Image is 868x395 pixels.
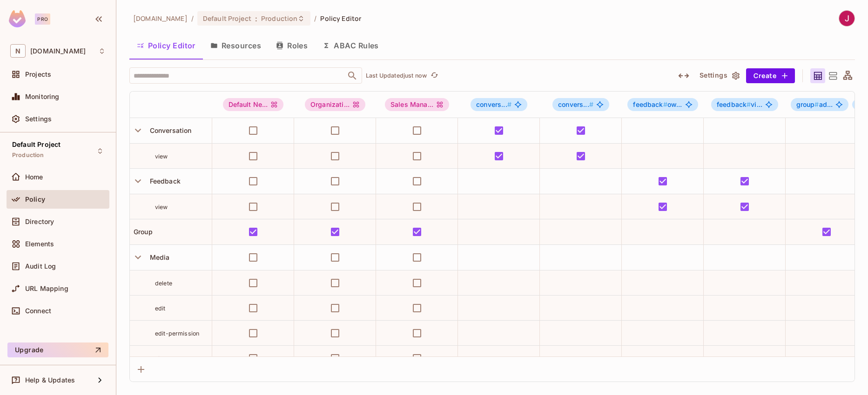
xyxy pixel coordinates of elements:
[12,151,44,159] span: Production
[130,228,153,236] span: Group
[633,101,682,108] span: ow...
[717,100,751,108] span: feedback
[431,71,438,80] span: refresh
[25,196,45,203] span: Policy
[796,100,819,108] span: group
[305,98,365,111] div: Organizati...
[471,98,527,111] span: conversation#owner
[25,376,75,384] span: Help & Updates
[30,47,86,55] span: Workspace: nebula.io
[129,34,203,57] button: Policy Editor
[305,98,365,111] span: Organization Administrator
[320,14,361,23] span: Policy Editor
[633,100,667,108] span: feedback
[796,101,833,108] span: ad...
[25,71,51,78] span: Projects
[25,173,43,181] span: Home
[315,34,386,57] button: ABAC Rules
[558,100,593,108] span: convers...
[155,153,168,160] span: view
[25,115,52,123] span: Settings
[133,14,188,23] span: the active workspace
[839,11,855,26] img: Jon Erdman
[25,307,51,315] span: Connect
[346,69,359,82] button: Open
[269,34,315,57] button: Roles
[747,100,751,108] span: #
[146,253,170,261] span: Media
[25,93,60,100] span: Monitoring
[366,72,427,79] p: Last Updated just now
[746,68,795,83] button: Create
[314,14,316,23] li: /
[155,355,168,362] span: view
[25,285,68,292] span: URL Mapping
[191,14,194,23] li: /
[223,98,284,111] div: Default Ne...
[791,98,849,111] span: group#admin
[155,280,172,287] span: delete
[385,98,449,111] span: Sales Manager
[25,263,56,270] span: Audit Log
[223,98,284,111] span: Default Nebula User Role
[717,101,762,108] span: vi...
[9,10,26,27] img: SReyMgAAAABJRU5ErkJggg==
[429,70,440,81] button: refresh
[25,240,54,248] span: Elements
[203,34,269,57] button: Resources
[146,177,181,185] span: Feedback
[155,330,199,337] span: edit-permission
[25,218,54,225] span: Directory
[261,14,297,23] span: Production
[385,98,449,111] div: Sales Mana...
[146,126,192,134] span: Conversation
[476,100,511,108] span: convers...
[203,14,251,23] span: Default Project
[35,13,50,25] div: Pro
[427,70,440,81] span: Click to refresh data
[12,141,61,148] span: Default Project
[7,342,108,357] button: Upgrade
[627,98,698,111] span: feedback#owner
[10,44,26,58] span: N
[696,68,742,83] button: Settings
[663,100,667,108] span: #
[255,15,258,22] span: :
[552,98,609,111] span: conversation#viewer
[711,98,778,111] span: feedback#viewer
[589,100,593,108] span: #
[155,305,166,312] span: edit
[814,100,819,108] span: #
[155,204,168,211] span: view
[507,100,511,108] span: #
